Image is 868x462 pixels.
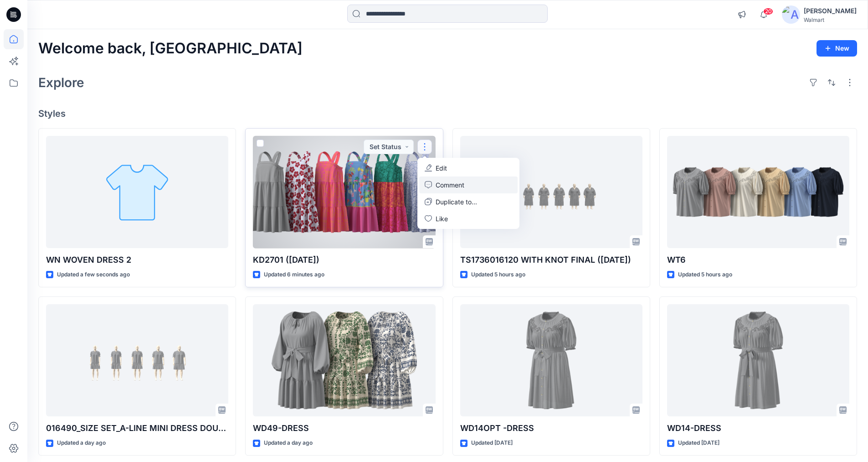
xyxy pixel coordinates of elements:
[436,197,477,207] p: Duplicate to...
[782,5,800,24] img: avatar
[667,422,849,435] p: WD14-DRESS
[46,304,228,417] a: 016490_SIZE SET_A-LINE MINI DRESS DOUBLE CLOTH
[38,108,857,119] h4: Styles
[419,160,518,176] a: Edit
[667,136,849,249] a: WT6
[460,422,642,435] p: WD14OPT -DRESS
[436,163,447,173] p: Edit
[57,270,130,280] p: Updated a few seconds ago
[667,254,849,266] p: WT6
[253,304,435,417] a: WD49-DRESS
[817,40,857,57] button: New
[264,270,324,280] p: Updated 6 minutes ago
[763,8,773,15] span: 20
[46,422,228,435] p: 016490_SIZE SET_A-LINE MINI DRESS DOUBLE CLOTH
[804,16,857,23] div: Walmart
[460,254,642,266] p: TS1736016120 WITH KNOT FINAL ([DATE])
[471,270,525,280] p: Updated 5 hours ago
[38,75,84,90] h2: Explore
[253,254,435,266] p: KD2701 ([DATE])
[471,438,513,448] p: Updated [DATE]
[57,438,106,448] p: Updated a day ago
[46,254,228,266] p: WN WOVEN DRESS 2
[460,136,642,249] a: TS1736016120 WITH KNOT FINAL (26-07-25)
[436,180,464,190] p: Comment
[46,136,228,249] a: WN WOVEN DRESS 2
[264,438,313,448] p: Updated a day ago
[678,438,719,448] p: Updated [DATE]
[804,5,857,16] div: [PERSON_NAME]
[678,270,732,280] p: Updated 5 hours ago
[436,214,448,223] p: Like
[460,304,642,417] a: WD14OPT -DRESS
[253,422,435,435] p: WD49-DRESS
[667,304,849,417] a: WD14-DRESS
[38,40,303,57] h2: Welcome back, [GEOGRAPHIC_DATA]
[253,136,435,249] a: KD2701 (01-08-25)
